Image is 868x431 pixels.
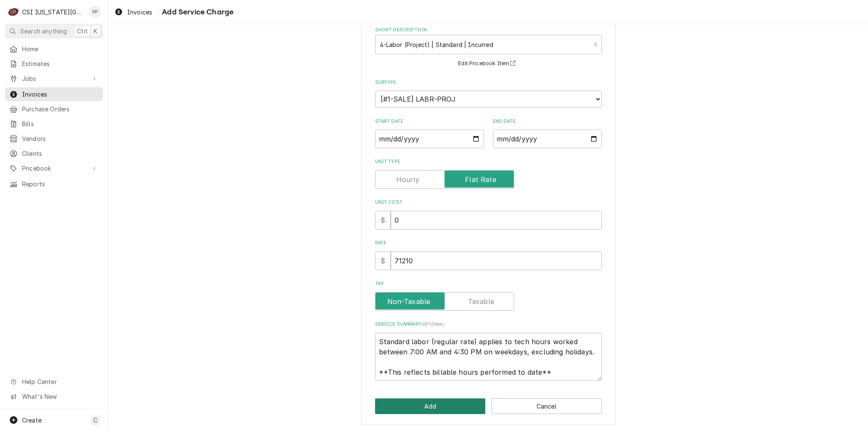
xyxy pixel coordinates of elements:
[5,161,103,175] a: Go to Pricebook
[421,322,445,326] span: ( optional )
[5,24,103,39] button: Search anythingCtrlK
[375,118,484,125] label: Start Date
[375,79,602,108] div: Subtype
[5,117,103,131] a: Bills
[22,377,98,386] span: Help Center
[375,333,602,381] textarea: Standard labor (regular rate) applies to tech hours worked between 7:00 AM and 4:30 PM on weekday...
[375,398,486,414] button: Add
[493,118,602,125] label: End Date
[375,158,602,188] div: Unit Type
[5,42,103,56] a: Home
[22,90,99,99] span: Invoices
[375,398,602,414] div: Button Group Row
[5,87,103,101] a: Invoices
[22,134,99,143] span: Vendors
[457,58,520,69] button: Edit Pricebook Item
[5,375,103,389] a: Go to Help Center
[375,118,484,148] div: Start Date
[375,79,602,86] label: Subtype
[375,240,602,270] div: [object Object]
[375,6,602,381] div: Line Item Create/Update Form
[375,280,602,310] div: Tax
[22,74,86,83] span: Jobs
[375,251,391,270] div: $
[5,102,103,116] a: Purchase Orders
[22,417,42,424] span: Create
[22,44,99,53] span: Home
[375,211,391,229] div: $
[8,6,19,18] div: C
[77,27,88,36] span: Ctrl
[5,57,103,71] a: Estimates
[89,6,101,18] div: Philip Potter's Avatar
[94,27,97,36] span: K
[5,177,103,191] a: Reports
[375,199,602,206] label: Unit Cost
[375,321,602,328] label: Service Summary
[111,5,156,19] a: Invoices
[22,164,86,173] span: Pricebook
[375,199,602,229] div: Unit Cost
[22,392,98,401] span: What's New
[5,146,103,160] a: Clients
[375,27,602,69] div: Short Description
[493,118,602,148] div: End Date
[375,398,602,414] div: Button Group
[375,158,602,165] label: Unit Type
[127,8,152,17] span: Invoices
[22,8,84,17] div: CSI [US_STATE][GEOGRAPHIC_DATA]
[375,27,602,33] label: Short Description
[22,59,99,68] span: Estimates
[491,398,602,414] button: Cancel
[375,280,602,287] label: Tax
[20,27,67,36] span: Search anything
[5,72,103,86] a: Go to Jobs
[8,6,19,18] div: CSI Kansas City's Avatar
[159,6,234,18] span: Add Service Charge
[22,180,99,188] span: Reports
[5,132,103,146] a: Vendors
[375,240,602,246] label: Rate
[22,119,99,128] span: Bills
[493,130,602,148] input: yyyy-mm-dd
[22,105,99,113] span: Purchase Orders
[375,321,602,381] div: Service Summary
[93,416,97,425] span: C
[5,390,103,403] a: Go to What's New
[89,6,101,18] div: PP
[375,130,484,148] input: yyyy-mm-dd
[22,149,99,158] span: Clients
